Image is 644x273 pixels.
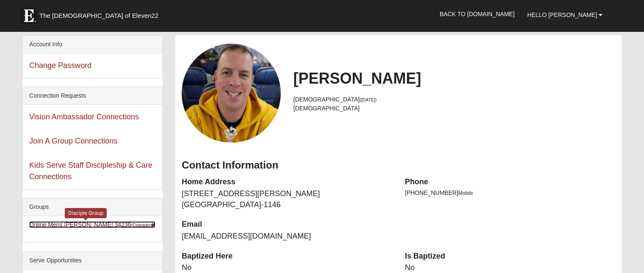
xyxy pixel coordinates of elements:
[23,198,162,216] div: Groups
[182,251,392,262] dt: Baptized Here
[29,137,117,145] a: Join A Group Connections
[293,104,615,113] li: [DEMOGRAPHIC_DATA]
[521,4,609,25] a: Hello [PERSON_NAME]
[405,177,615,188] dt: Phone
[182,231,392,242] dd: [EMAIL_ADDRESS][DOMAIN_NAME]
[405,189,615,197] li: [PHONE_NUMBER]
[359,97,376,102] small: ([DATE])
[433,3,521,25] a: Back to [DOMAIN_NAME]
[29,113,139,121] a: Vision Ambassador Connections
[29,161,152,181] a: Kids Serve Staff Discipleship & Care Connections
[182,159,615,172] h3: Contact Information
[182,219,392,230] dt: Email
[39,11,158,20] span: The [DEMOGRAPHIC_DATA] of Eleven22
[29,221,155,237] a: Online Mens [PERSON_NAME] 34236(Coleader)
[293,69,615,87] h2: [PERSON_NAME]
[527,11,597,18] span: Hello [PERSON_NAME]
[182,189,392,210] dd: [STREET_ADDRESS][PERSON_NAME] [GEOGRAPHIC_DATA]-1146
[20,7,37,24] img: Eleven22 logo
[182,44,280,143] a: View Fullsize Photo
[23,87,162,105] div: Connection Requests
[293,95,615,104] li: [DEMOGRAPHIC_DATA]
[458,190,473,196] span: Mobile
[182,177,392,188] dt: Home Address
[23,36,162,53] div: Account Info
[65,208,107,218] div: Disciple Group
[29,61,91,70] a: Change Password
[23,252,162,270] div: Serve Opportunities
[405,251,615,262] dt: Is Baptized
[16,3,185,24] a: The [DEMOGRAPHIC_DATA] of Eleven22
